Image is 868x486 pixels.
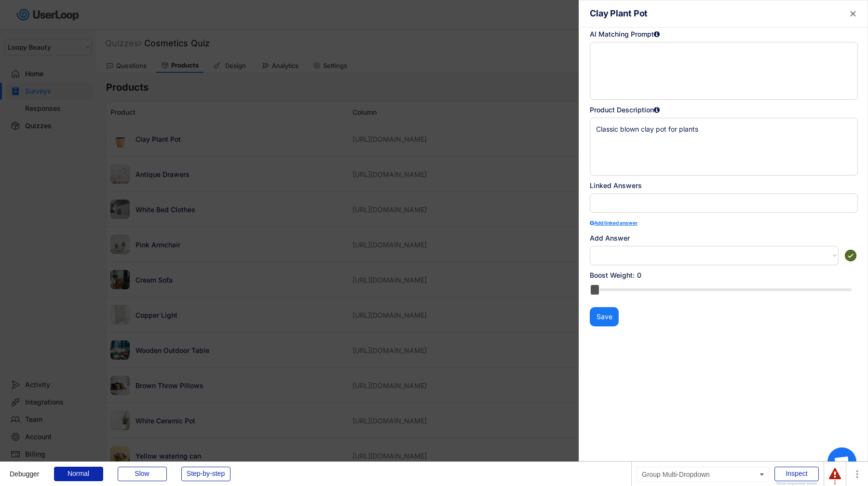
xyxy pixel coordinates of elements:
div: Slow [118,467,167,481]
div: Product Description [590,105,660,115]
div: Add linked answer [590,220,858,225]
div: Open chat [827,447,856,476]
div: AI Matching Prompt [590,29,660,39]
div: 0 [637,270,641,280]
div: Normal [54,467,103,481]
text:  [850,9,856,19]
div: Inspect [774,467,819,481]
h6: Clay Plant Pot [590,9,842,19]
div: 1 [829,480,841,485]
div: Add Answer [590,233,858,243]
div: Show responsive boxes [774,482,819,486]
button:  [848,9,858,19]
button: Save [590,307,619,326]
div: Boost Weight: [590,270,635,280]
div: Debugger [10,462,40,477]
div: Group Multi-Dropdown [637,467,769,482]
div: Step-by-step [181,467,231,481]
div: Linked Answers [590,180,858,190]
